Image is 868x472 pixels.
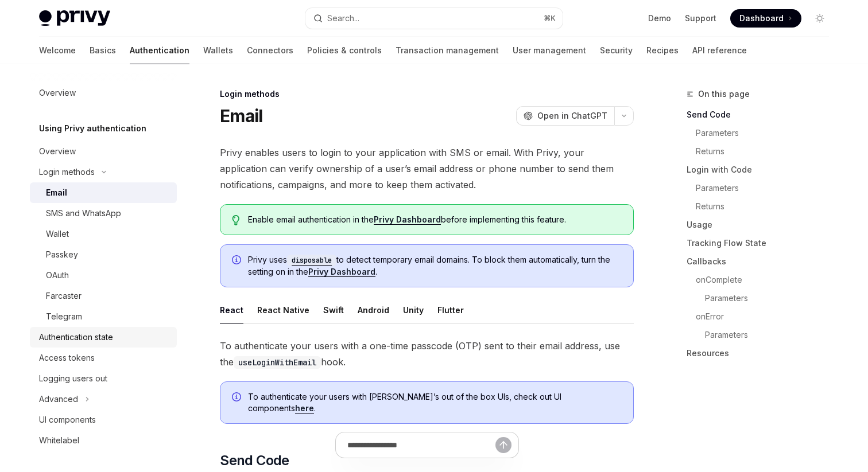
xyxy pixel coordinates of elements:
[39,392,78,406] div: Advanced
[30,348,177,368] a: Access tokens
[696,271,838,289] a: onComplete
[39,413,96,427] div: UI components
[544,14,556,23] span: ⌘ K
[257,297,309,323] button: React Native
[248,254,622,278] span: Privy uses to detect temporary email domains. To block them automatically, turn the setting on in...
[90,37,116,64] a: Basics
[646,37,679,64] a: Recipes
[698,87,750,101] span: On this page
[685,13,716,24] a: Support
[687,216,838,234] a: Usage
[46,248,78,262] div: Passkey
[203,37,233,64] a: Wallets
[232,215,240,225] svg: Tip
[358,297,389,323] button: Android
[39,86,76,100] div: Overview
[39,372,107,385] div: Logging users out
[30,244,177,265] a: Passkey
[30,182,177,203] a: Email
[403,297,424,323] button: Unity
[323,297,344,323] button: Swift
[30,327,177,348] a: Authentication state
[232,392,243,404] svg: Info
[600,37,633,64] a: Security
[513,37,586,64] a: User management
[130,37,189,64] a: Authentication
[46,268,69,282] div: OAuth
[287,255,336,264] a: disposable
[730,9,801,28] a: Dashboard
[495,437,511,453] button: Send message
[39,145,76,158] div: Overview
[516,106,614,126] button: Open in ChatGPT
[307,37,382,64] a: Policies & controls
[696,124,838,142] a: Parameters
[687,344,838,362] a: Resources
[696,179,838,197] a: Parameters
[696,197,838,216] a: Returns
[374,214,441,225] a: Privy Dashboard
[46,310,82,323] div: Telegram
[295,403,314,414] a: here
[46,227,69,241] div: Wallet
[437,297,464,323] button: Flutter
[687,161,838,179] a: Login with Code
[30,203,177,224] a: SMS and WhatsApp
[648,13,671,24] a: Demo
[46,186,67,200] div: Email
[327,11,359,25] div: Search...
[687,106,838,124] a: Send Code
[30,83,177,103] a: Overview
[39,351,95,365] div: Access tokens
[39,122,146,135] h5: Using Privy authentication
[396,37,499,64] a: Transaction management
[739,13,784,24] span: Dashboard
[308,267,375,277] a: Privy Dashboard
[220,338,634,370] span: To authenticate your users with a one-time passcode (OTP) sent to their email address, use the hook.
[30,265,177,286] a: OAuth
[234,356,321,369] code: useLoginWithEmail
[248,391,622,414] span: To authenticate your users with [PERSON_NAME]’s out of the box UIs, check out UI components .
[220,297,243,323] button: React
[811,9,829,28] button: Toggle dark mode
[30,286,177,306] a: Farcaster
[30,306,177,327] a: Telegram
[46,206,121,220] div: SMS and WhatsApp
[705,326,838,344] a: Parameters
[30,409,177,430] a: UI components
[687,234,838,252] a: Tracking Flow State
[30,368,177,389] a: Logging users out
[687,252,838,271] a: Callbacks
[248,214,622,225] span: Enable email authentication in the before implementing this feature.
[220,106,262,126] h1: Email
[39,434,79,447] div: Whitelabel
[39,37,76,64] a: Welcome
[30,430,177,451] a: Whitelabel
[287,255,336,266] code: disposable
[220,145,634,193] span: Privy enables users to login to your application with SMS or email. With Privy, your application ...
[705,289,838,307] a: Parameters
[39,165,95,179] div: Login methods
[30,224,177,244] a: Wallet
[39,330,113,344] div: Authentication state
[220,88,634,100] div: Login methods
[247,37,293,64] a: Connectors
[696,142,838,161] a: Returns
[692,37,747,64] a: API reference
[305,8,563,29] button: Search...⌘K
[537,110,607,122] span: Open in ChatGPT
[232,255,243,267] svg: Info
[39,10,110,26] img: light logo
[696,307,838,326] a: onError
[30,141,177,162] a: Overview
[46,289,82,303] div: Farcaster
